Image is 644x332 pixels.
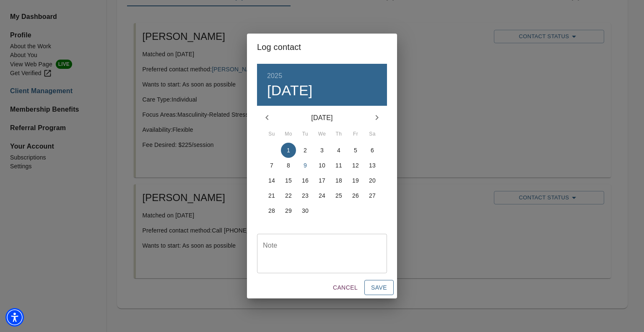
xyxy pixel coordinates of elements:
[281,173,296,188] button: 15
[298,143,313,158] button: 2
[335,176,342,185] p: 18
[267,70,282,82] button: 2025
[287,161,290,170] p: 8
[304,146,307,154] p: 2
[337,146,340,154] p: 4
[354,146,357,154] p: 5
[264,158,279,173] button: 7
[331,188,346,203] button: 25
[277,113,367,123] p: [DATE]
[371,146,374,154] p: 6
[298,188,313,203] button: 23
[365,158,380,173] button: 13
[348,188,363,203] button: 26
[302,207,309,215] p: 30
[285,207,292,215] p: 29
[302,191,309,200] p: 23
[264,173,279,188] button: 14
[364,280,394,295] button: Save
[314,130,330,139] span: We
[298,130,313,139] span: Tu
[304,161,307,170] p: 9
[314,173,330,188] button: 17
[331,130,346,139] span: Th
[369,161,376,170] p: 13
[319,191,325,200] p: 24
[365,173,380,188] button: 20
[348,130,363,139] span: Fr
[333,282,358,293] span: Cancel
[352,191,359,200] p: 26
[264,130,279,139] span: Su
[314,143,330,158] button: 3
[287,146,290,154] p: 1
[365,130,380,139] span: Sa
[335,161,342,170] p: 11
[348,173,363,188] button: 19
[268,207,275,215] p: 28
[369,191,376,200] p: 27
[320,146,324,154] p: 3
[330,280,361,295] button: Cancel
[314,158,330,173] button: 10
[264,188,279,203] button: 21
[270,161,273,170] p: 7
[352,161,359,170] p: 12
[352,176,359,185] p: 19
[281,203,296,218] button: 29
[268,191,275,200] p: 21
[348,158,363,173] button: 12
[331,143,346,158] button: 4
[298,173,313,188] button: 16
[314,188,330,203] button: 24
[319,161,325,170] p: 10
[319,176,325,185] p: 17
[331,173,346,188] button: 18
[331,158,346,173] button: 11
[281,143,296,158] button: 1
[5,308,24,327] div: Accessibility Menu
[369,176,376,185] p: 20
[365,143,380,158] button: 6
[267,82,313,99] button: [DATE]
[264,203,279,218] button: 28
[348,143,363,158] button: 5
[285,191,292,200] p: 22
[281,188,296,203] button: 22
[268,176,275,185] p: 14
[365,188,380,203] button: 27
[281,130,296,139] span: Mo
[285,176,292,185] p: 15
[298,158,313,173] button: 9
[371,282,387,293] span: Save
[281,158,296,173] button: 8
[257,40,387,54] h2: Log contact
[335,191,342,200] p: 25
[298,203,313,218] button: 30
[302,176,309,185] p: 16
